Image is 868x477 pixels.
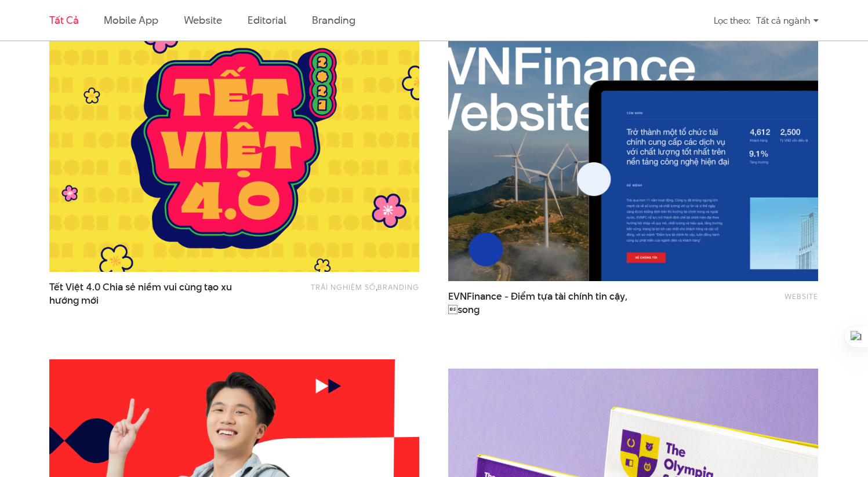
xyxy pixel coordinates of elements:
[311,282,376,292] a: Trải nghiệm số
[184,13,222,27] a: Website
[756,10,819,31] div: Tất cả ngành
[248,13,286,27] a: Editorial
[49,13,78,27] a: Tất cả
[104,13,158,27] a: Mobile app
[714,10,750,31] div: Lọc theo:
[49,294,99,307] span: hướng mới
[377,282,419,292] a: Branding
[271,281,419,301] div: ,
[430,21,837,294] img: EVNFinance website ngân hàng bán buôn
[785,291,818,301] a: Website
[49,281,253,307] span: Tết Việt 4.0 Chia sẻ niềm vui cùng tạo xu
[49,24,419,272] img: tet-viet-4.0
[312,13,355,27] a: Branding
[448,290,652,316] a: EVNFinance - Điểm tựa tài chính tin cậy, song
[49,281,253,307] a: Tết Việt 4.0 Chia sẻ niềm vui cùng tạo xuhướng mới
